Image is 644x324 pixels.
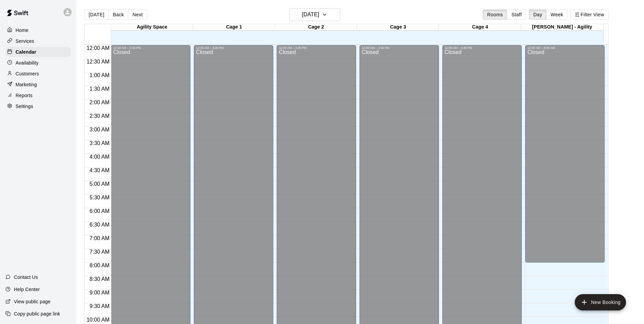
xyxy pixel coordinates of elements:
[196,46,271,50] div: 12:00 AM – 3:30 PM
[16,49,36,55] p: Calendar
[16,81,37,88] p: Marketing
[14,286,40,293] p: Help Center
[16,59,39,66] p: Availability
[14,298,51,305] p: View public page
[439,24,521,31] div: Cage 4
[570,10,608,20] button: Filter View
[14,310,60,317] p: Copy public page link
[111,24,193,31] div: Agility Space
[14,274,38,281] p: Contact Us
[275,24,357,31] div: Cage 2
[88,303,111,309] span: 9:30 AM
[88,154,111,160] span: 4:00 AM
[362,46,437,50] div: 12:00 AM – 3:30 PM
[88,290,111,295] span: 9:00 AM
[5,101,71,111] a: Settings
[529,10,547,20] button: Day
[88,235,111,241] span: 7:00 AM
[507,10,526,20] button: Staff
[88,249,111,255] span: 7:30 AM
[521,24,603,31] div: [PERSON_NAME] - Agility
[88,127,111,132] span: 3:00 AM
[16,103,33,110] p: Settings
[88,263,111,268] span: 8:00 AM
[88,195,111,200] span: 5:30 AM
[279,46,354,50] div: 12:00 AM – 3:30 PM
[85,317,111,323] span: 10:00 AM
[88,72,111,78] span: 1:00 AM
[525,45,605,263] div: 12:00 AM – 8:00 AM: Closed
[575,294,626,310] button: add
[16,38,34,44] p: Services
[5,69,71,79] a: Customers
[88,181,111,187] span: 5:00 AM
[5,36,71,46] a: Services
[5,90,71,101] a: Reports
[84,10,109,20] button: [DATE]
[85,59,111,65] span: 12:30 AM
[16,27,29,34] p: Home
[5,79,71,90] a: Marketing
[302,10,319,19] h6: [DATE]
[113,46,188,50] div: 12:00 AM – 3:30 PM
[128,10,147,20] button: Next
[16,70,39,77] p: Customers
[357,24,439,31] div: Cage 3
[289,8,340,21] button: [DATE]
[85,45,111,51] span: 12:00 AM
[5,58,71,68] a: Availability
[16,92,33,99] p: Reports
[108,10,128,20] button: Back
[5,25,71,35] a: Home
[546,10,568,20] button: Week
[88,276,111,282] span: 8:30 AM
[88,140,111,146] span: 3:30 AM
[88,222,111,228] span: 6:30 AM
[193,24,275,31] div: Cage 1
[88,113,111,119] span: 2:30 AM
[483,10,507,20] button: Rooms
[444,46,520,50] div: 12:00 AM – 3:30 PM
[88,208,111,214] span: 6:00 AM
[88,100,111,105] span: 2:00 AM
[527,50,603,265] div: Closed
[88,86,111,92] span: 1:30 AM
[88,167,111,173] span: 4:30 AM
[5,47,71,57] a: Calendar
[527,46,603,50] div: 12:00 AM – 8:00 AM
